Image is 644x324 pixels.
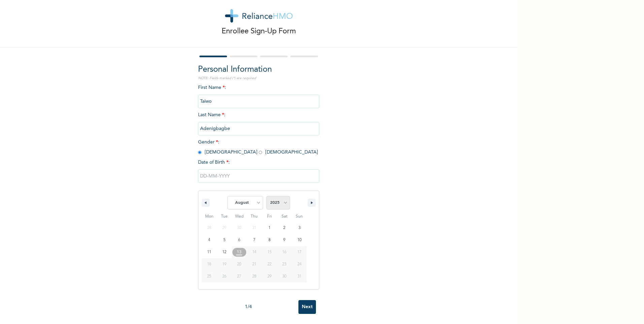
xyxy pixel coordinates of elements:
[277,211,292,222] span: Sat
[202,246,217,258] button: 11
[198,303,298,311] div: 1 / 4
[207,258,211,270] span: 18
[267,246,271,258] span: 15
[292,258,307,270] button: 24
[267,258,271,270] span: 22
[198,112,319,131] span: Last Name :
[267,270,271,283] span: 29
[283,222,285,234] span: 2
[277,270,292,283] button: 30
[237,270,241,283] span: 27
[247,258,262,270] button: 21
[237,246,241,258] span: 13
[217,211,232,222] span: Tue
[252,270,256,283] span: 28
[268,222,270,234] span: 1
[222,26,296,37] p: Enrollee Sign-Up Form
[292,246,307,258] button: 17
[297,270,301,283] span: 31
[262,234,277,246] button: 8
[222,246,226,258] span: 12
[202,258,217,270] button: 18
[262,258,277,270] button: 22
[277,258,292,270] button: 23
[198,85,319,104] span: First Name :
[232,258,247,270] button: 20
[297,234,301,246] span: 10
[207,270,211,283] span: 25
[253,234,255,246] span: 7
[198,169,319,183] input: DD-MM-YYYY
[282,270,286,283] span: 30
[238,234,240,246] span: 6
[217,270,232,283] button: 26
[237,258,241,270] span: 20
[247,234,262,246] button: 7
[198,64,319,76] h2: Personal Information
[207,246,211,258] span: 11
[232,246,247,258] button: 13
[198,159,230,166] span: Date of Birth :
[298,300,316,314] input: Next
[247,246,262,258] button: 14
[283,234,285,246] span: 9
[222,270,226,283] span: 26
[202,234,217,246] button: 4
[262,246,277,258] button: 15
[225,9,293,23] img: logo
[252,258,256,270] span: 21
[202,211,217,222] span: Mon
[222,258,226,270] span: 19
[292,270,307,283] button: 31
[282,246,286,258] span: 16
[282,258,286,270] span: 23
[262,211,277,222] span: Fri
[198,122,319,135] input: Enter your last name
[247,211,262,222] span: Thu
[298,222,300,234] span: 3
[262,222,277,234] button: 1
[217,234,232,246] button: 5
[297,258,301,270] span: 24
[252,246,256,258] span: 14
[277,246,292,258] button: 16
[247,270,262,283] button: 28
[217,246,232,258] button: 12
[292,222,307,234] button: 3
[297,246,301,258] span: 17
[262,270,277,283] button: 29
[232,270,247,283] button: 27
[198,140,318,155] span: Gender : [DEMOGRAPHIC_DATA] [DEMOGRAPHIC_DATA]
[202,270,217,283] button: 25
[223,234,225,246] span: 5
[292,211,307,222] span: Sun
[268,234,270,246] span: 8
[232,234,247,246] button: 6
[198,76,319,81] p: NOTE: Fields marked (*) are required
[198,95,319,108] input: Enter your first name
[208,234,210,246] span: 4
[277,234,292,246] button: 9
[277,222,292,234] button: 2
[217,258,232,270] button: 19
[292,234,307,246] button: 10
[232,211,247,222] span: Wed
